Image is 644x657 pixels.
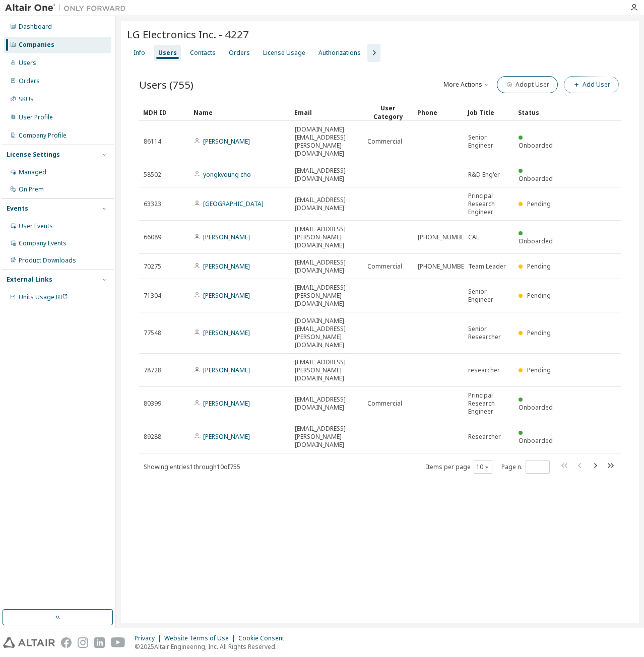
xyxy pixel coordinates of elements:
[295,196,358,212] span: [EMAIL_ADDRESS][DOMAIN_NAME]
[127,27,249,41] span: LG Electronics Inc. - 4227
[527,366,551,374] span: Pending
[238,634,290,642] div: Cookie Consent
[229,49,250,57] div: Orders
[144,292,161,300] span: 71304
[497,76,558,93] button: Adopt User
[564,76,619,93] button: Add User
[134,49,145,57] div: Info
[7,276,52,284] div: External Links
[519,237,553,245] span: Onboarded
[158,49,177,57] div: Users
[367,400,402,408] span: Commercial
[442,76,491,93] button: More Actions
[3,637,55,648] img: altair_logo.svg
[61,637,72,648] img: facebook.svg
[468,288,509,304] span: Senior Engineer
[203,291,250,300] a: [PERSON_NAME]
[203,170,251,179] a: yongkyoung cho
[203,233,250,241] a: [PERSON_NAME]
[143,104,185,120] div: MDH ID
[144,366,161,374] span: 78728
[501,461,550,474] span: Page n.
[468,134,509,150] span: Senior Engineer
[295,225,358,249] span: [EMAIL_ADDRESS][PERSON_NAME][DOMAIN_NAME]
[426,461,492,474] span: Items per page
[19,256,76,265] div: Product Downloads
[19,59,36,67] div: Users
[519,436,553,445] span: Onboarded
[144,171,161,179] span: 58502
[203,432,250,441] a: [PERSON_NAME]
[519,174,553,183] span: Onboarded
[19,41,54,49] div: Companies
[295,358,358,382] span: [EMAIL_ADDRESS][PERSON_NAME][DOMAIN_NAME]
[527,291,551,300] span: Pending
[468,233,479,241] span: CAE
[144,400,161,408] span: 80399
[468,325,509,341] span: Senior Researcher
[144,200,161,208] span: 63323
[7,205,28,213] div: Events
[527,262,551,271] span: Pending
[19,95,34,103] div: SKUs
[468,262,506,271] span: Team Leader
[367,104,409,121] div: User Category
[144,329,161,337] span: 77548
[19,132,67,140] div: Company Profile
[418,233,470,241] span: [PHONE_NUMBER]
[194,104,286,120] div: Name
[135,642,290,651] p: © 2025 Altair Engineering, Inc. All Rights Reserved.
[19,293,68,301] span: Units Usage BI
[19,113,53,121] div: User Profile
[295,425,358,449] span: [EMAIL_ADDRESS][PERSON_NAME][DOMAIN_NAME]
[139,78,194,92] span: Users (755)
[468,391,509,416] span: Principal Research Engineer
[144,463,240,471] span: Showing entries 1 through 10 of 755
[518,104,560,120] div: Status
[144,233,161,241] span: 66089
[203,262,250,271] a: [PERSON_NAME]
[144,433,161,441] span: 89288
[527,328,551,337] span: Pending
[203,328,250,337] a: [PERSON_NAME]
[94,637,105,648] img: linkedin.svg
[468,171,500,179] span: R&D Eng'er
[7,151,60,159] div: License Settings
[263,49,305,57] div: License Usage
[295,258,358,275] span: [EMAIL_ADDRESS][DOMAIN_NAME]
[295,125,358,158] span: [DOMAIN_NAME][EMAIL_ADDRESS][PERSON_NAME][DOMAIN_NAME]
[468,192,509,216] span: Principal Research Engineer
[135,634,164,642] div: Privacy
[19,239,67,247] div: Company Events
[294,104,359,120] div: Email
[295,317,358,349] span: [DOMAIN_NAME][EMAIL_ADDRESS][PERSON_NAME][DOMAIN_NAME]
[5,3,131,13] img: Altair One
[519,141,553,150] span: Onboarded
[203,137,250,146] a: [PERSON_NAME]
[295,284,358,308] span: [EMAIL_ADDRESS][PERSON_NAME][DOMAIN_NAME]
[19,77,40,85] div: Orders
[318,49,361,57] div: Authorizations
[519,403,553,412] span: Onboarded
[468,433,501,441] span: Researcher
[527,200,551,208] span: Pending
[19,168,46,176] div: Managed
[19,23,52,31] div: Dashboard
[203,399,250,408] a: [PERSON_NAME]
[111,637,125,648] img: youtube.svg
[295,396,358,412] span: [EMAIL_ADDRESS][DOMAIN_NAME]
[190,49,216,57] div: Contacts
[418,262,470,271] span: [PHONE_NUMBER]
[19,222,53,230] div: User Events
[203,366,250,374] a: [PERSON_NAME]
[468,104,510,120] div: Job Title
[468,366,500,374] span: researcher
[367,262,402,271] span: Commercial
[144,262,161,271] span: 70275
[144,138,161,146] span: 86114
[19,185,44,193] div: On Prem
[417,104,460,120] div: Phone
[203,200,264,208] a: [GEOGRAPHIC_DATA]
[78,637,88,648] img: instagram.svg
[367,138,402,146] span: Commercial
